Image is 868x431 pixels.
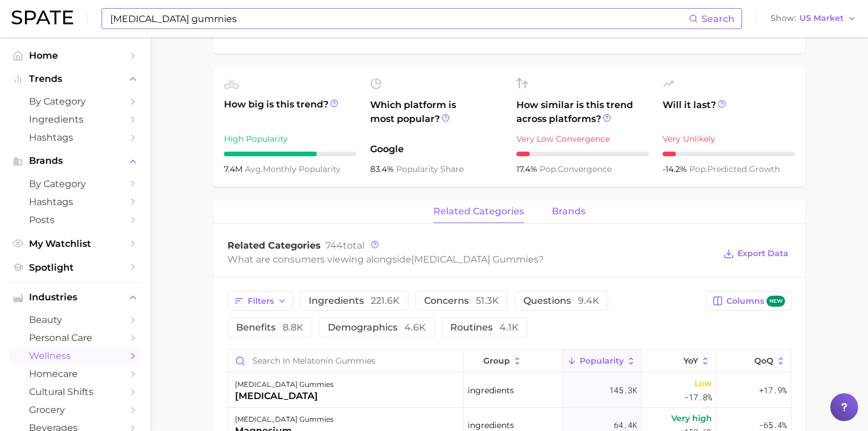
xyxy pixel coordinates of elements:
[683,356,698,365] span: YoY
[9,329,142,347] a: personal care
[516,98,649,126] span: How similar is this trend across platforms?
[9,46,142,64] a: Home
[325,240,343,251] span: 744
[642,350,717,372] button: YoY
[424,296,499,306] span: concerns
[500,322,519,333] span: 4.1k
[228,373,791,408] button: [MEDICAL_DATA] gummies[MEDICAL_DATA]ingredients145.3kLow-17.8%+17.9%
[516,152,649,156] div: 1 / 10
[29,96,122,107] span: by Category
[540,164,558,174] abbr: popularity index
[578,295,599,306] span: 9.4k
[516,164,540,174] span: 17.4%
[9,128,142,146] a: Hashtags
[245,164,263,174] abbr: average
[663,98,795,126] span: Will it last?
[224,164,245,174] span: 7.4m
[663,152,795,156] div: 1 / 10
[328,323,426,332] span: demographics
[721,246,791,262] button: Export Data
[9,311,142,329] a: beauty
[663,164,689,174] span: -14.2%
[109,9,689,28] input: Search here for a brand, industry, or ingredient
[227,291,293,311] button: Filters
[235,412,334,426] div: [MEDICAL_DATA] gummies
[29,114,122,125] span: Ingredients
[9,110,142,128] a: Ingredients
[717,350,791,372] button: QoQ
[9,193,142,211] a: Hashtags
[9,70,142,88] button: Trends
[224,152,356,156] div: 7 / 10
[523,296,599,306] span: questions
[768,11,859,26] button: ShowUS Market
[771,15,796,21] span: Show
[684,390,712,404] span: -17.8%
[759,383,787,397] span: +17.9%
[464,350,562,372] button: group
[29,404,122,415] span: grocery
[483,356,510,365] span: group
[12,10,73,24] img: SPATE
[370,98,502,137] span: Which platform is most popular?
[689,164,707,174] abbr: popularity index
[701,13,735,24] span: Search
[706,291,791,311] button: Columnsnew
[9,235,142,253] a: My Watchlist
[248,296,274,306] span: Filters
[800,15,844,21] span: US Market
[695,376,712,390] span: Low
[516,132,649,146] div: Very Low Convergence
[404,322,426,333] span: 4.6k
[29,74,122,84] span: Trends
[9,289,142,306] button: Industries
[9,92,142,110] a: by Category
[29,292,122,303] span: Industries
[766,296,785,307] span: new
[9,211,142,229] a: Posts
[370,142,502,156] span: Google
[450,323,519,332] span: routines
[476,295,499,306] span: 51.3k
[9,152,142,170] button: Brands
[29,350,122,361] span: wellness
[325,240,364,251] span: total
[468,383,514,397] span: ingredients
[754,356,773,365] span: QoQ
[283,322,303,333] span: 8.8k
[29,214,122,225] span: Posts
[236,323,303,332] span: benefits
[540,164,612,174] span: convergence
[552,206,585,217] span: brands
[29,156,122,166] span: Brands
[29,368,122,379] span: homecare
[245,164,341,174] span: monthly popularity
[9,175,142,193] a: by Category
[29,178,122,189] span: by Category
[370,164,396,174] span: 83.4%
[371,295,400,306] span: 221.6k
[228,350,463,372] input: Search in melatonin gummies
[726,296,785,307] span: Columns
[9,383,142,401] a: cultural shifts
[433,206,524,217] span: related categories
[235,389,334,403] div: [MEDICAL_DATA]
[29,332,122,343] span: personal care
[309,296,400,306] span: ingredients
[227,240,321,251] span: Related Categories
[396,164,464,174] span: popularity share
[9,347,142,365] a: wellness
[29,132,122,143] span: Hashtags
[224,98,356,126] span: How big is this trend?
[737,249,789,258] span: Export Data
[9,258,142,276] a: Spotlight
[9,365,142,383] a: homecare
[224,132,356,146] div: High Popularity
[235,378,334,392] div: [MEDICAL_DATA] gummies
[29,50,122,61] span: Home
[29,386,122,397] span: cultural shifts
[663,132,795,146] div: Very Unlikely
[609,383,637,397] span: 145.3k
[9,401,142,419] a: grocery
[689,164,780,174] span: predicted growth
